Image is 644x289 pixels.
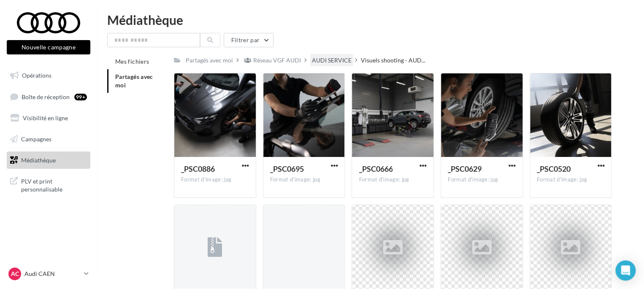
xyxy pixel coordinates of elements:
span: PLV et print personnalisable [21,176,87,194]
div: Format d'image: jpg [181,176,249,184]
span: Boîte de réception [22,93,70,100]
div: Médiathèque [107,14,634,26]
span: Partagés avec moi [115,73,153,89]
span: Visuels shooting - AUD... [361,56,425,65]
div: 99+ [74,94,87,100]
span: _PSC0520 [537,164,571,173]
span: _PSC0629 [448,164,482,173]
a: PLV et print personnalisable [5,172,92,197]
span: _PSC0666 [359,164,392,173]
span: Médiathèque [21,156,56,163]
a: Campagnes [5,130,92,148]
p: Audi CAEN [24,270,81,278]
div: Format d'image: jpg [448,176,516,184]
div: Format d'image: jpg [359,176,427,184]
a: Médiathèque [5,151,92,169]
div: AUDI SERVICE [312,56,352,65]
span: AC [11,270,19,278]
a: AC Audi CAEN [7,266,90,282]
div: Format d'image: jpg [537,176,605,184]
span: Visibilité en ligne [23,114,68,122]
a: Opérations [5,67,92,84]
span: Campagnes [21,135,51,143]
a: Visibilité en ligne [5,109,92,127]
span: Opérations [22,72,51,79]
span: _PSC0695 [270,164,304,173]
button: Filtrer par [224,33,273,47]
span: _PSC0886 [181,164,215,173]
button: Nouvelle campagne [7,40,90,54]
span: Mes fichiers [115,58,149,65]
div: Open Intercom Messenger [615,260,636,281]
a: Boîte de réception99+ [5,88,92,106]
div: Format d'image: jpg [270,176,338,184]
div: Partagés avec moi [186,56,233,65]
div: Réseau VGF AUDI [253,56,301,65]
